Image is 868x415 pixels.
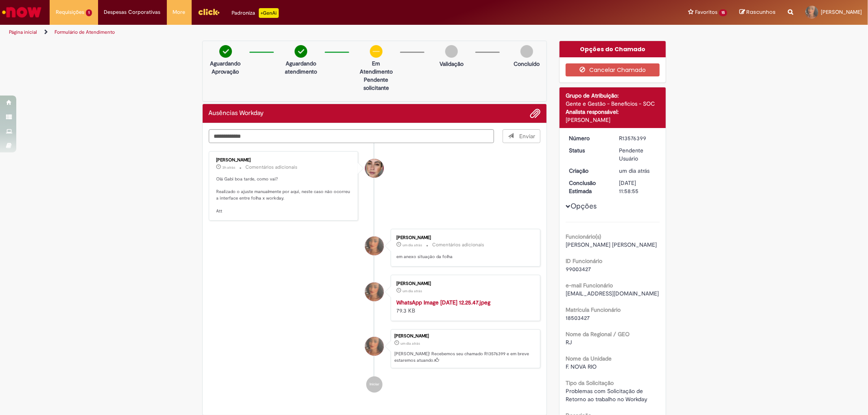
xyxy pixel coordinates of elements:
span: um dia atrás [402,289,422,293]
p: Olá Gabi boa tarde, como vai? Realizado o ajuste manualmente por aqui, neste caso não ocorreu a i... [216,176,352,214]
b: Matrícula Funcionário [566,306,621,313]
a: Rascunhos [739,9,776,16]
ul: Trilhas de página [6,25,573,40]
textarea: Digite sua mensagem aqui... [209,129,494,143]
span: Despesas Corporativas [104,8,161,16]
div: Gabrielle Dos Santos Paladino [365,237,384,255]
button: Cancelar Chamado [566,63,660,76]
div: Analista responsável: [566,108,660,116]
time: 30/09/2025 13:34:33 [223,165,236,170]
small: Comentários adicionais [246,164,298,171]
p: Aguardando Aprovação [206,59,245,76]
time: 29/09/2025 12:30:47 [402,289,422,293]
span: 99003427 [566,265,591,273]
b: Nome da Unidade [566,355,612,362]
b: ID Funcionário [566,257,602,265]
div: Gabrielle Dos Santos Paladino [365,337,384,356]
span: Problemas com Solicitação de Retorno ao trabalho no Workday [566,387,647,403]
time: 29/09/2025 12:31:00 [402,243,422,248]
div: Ariane Ruiz Amorim [365,159,384,178]
img: check-circle-green.png [295,45,307,58]
p: Validação [439,60,464,68]
div: R13576399 [619,134,657,142]
a: Formulário de Atendimento [55,29,115,35]
span: 15 [719,9,727,16]
a: WhatsApp Image [DATE] 12.25.47.jpeg [396,299,490,306]
span: 1 [86,9,92,16]
span: um dia atrás [400,341,420,346]
div: Pendente Usuário [619,146,657,163]
div: Gabrielle Dos Santos Paladino [365,282,384,301]
span: Rascunhos [746,8,776,16]
div: [PERSON_NAME] [566,116,660,124]
span: 18503427 [566,314,590,322]
dt: Criação [563,167,613,175]
b: Nome da Regional / GEO [566,330,630,338]
div: 29/09/2025 11:58:52 [619,167,657,175]
li: Gabrielle Dos Santos Paladino [209,329,541,368]
div: [PERSON_NAME] [396,281,532,286]
div: Grupo de Atribuição: [566,91,660,100]
img: img-circle-grey.png [520,45,533,58]
p: Pendente solicitante [356,76,396,92]
span: um dia atrás [619,167,649,174]
p: Em Atendimento [356,59,396,76]
b: e-mail Funcionário [566,282,613,289]
div: [PERSON_NAME] [216,158,352,163]
img: img-circle-grey.png [445,45,458,58]
p: Concluído [514,60,540,68]
div: Gente e Gestão - Benefícios - SOC [566,100,660,108]
span: F. NOVA RIO [566,363,597,370]
dt: Status [563,146,613,154]
img: check-circle-green.png [219,45,232,58]
p: +GenAi [259,8,279,18]
img: ServiceNow [1,4,43,20]
h2: Ausências Workday Histórico de tíquete [209,110,264,117]
time: 29/09/2025 11:58:52 [619,167,649,174]
img: click_logo_yellow_360x200.png [198,6,220,18]
p: em anexo situação da folha [396,254,532,260]
img: circle-minus.png [370,45,383,58]
div: [PERSON_NAME] [396,235,532,240]
span: Favoritos [695,8,717,16]
span: More [173,8,186,16]
a: Página inicial [9,29,37,35]
time: 29/09/2025 11:58:52 [400,341,420,346]
div: Opções do Chamado [560,41,666,57]
button: Adicionar anexos [530,108,540,119]
b: Funcionário(s) [566,233,601,240]
div: [PERSON_NAME] [394,334,536,339]
span: 3h atrás [223,165,236,170]
small: Comentários adicionais [432,241,484,248]
span: um dia atrás [402,243,422,248]
div: 79.3 KB [396,298,532,315]
span: RJ [566,339,572,346]
p: Aguardando atendimento [281,59,321,76]
div: [DATE] 11:58:55 [619,179,657,195]
dt: Conclusão Estimada [563,179,613,195]
p: [PERSON_NAME]! Recebemos seu chamado R13576399 e em breve estaremos atuando. [394,351,536,363]
span: Requisições [56,8,84,16]
span: [PERSON_NAME] [PERSON_NAME] [566,241,657,248]
dt: Número [563,134,613,142]
div: Padroniza [232,8,279,18]
span: [PERSON_NAME] [821,9,862,15]
span: [EMAIL_ADDRESS][DOMAIN_NAME] [566,290,659,297]
ul: Histórico de tíquete [209,143,541,401]
b: Tipo da Solicitação [566,379,614,387]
